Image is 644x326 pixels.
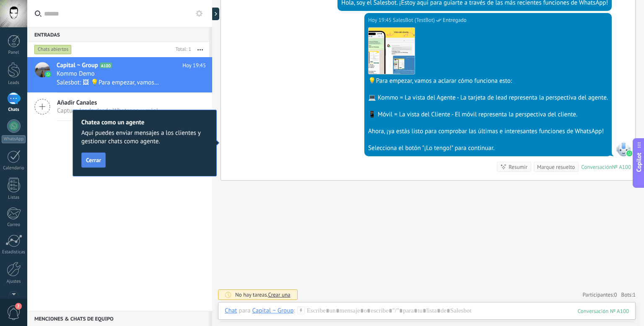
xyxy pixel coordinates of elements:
[182,61,206,70] span: Hoy 19:45
[235,291,291,298] div: No hay tareas.
[509,163,527,171] div: Resumir
[581,163,612,171] div: Conversación
[2,222,26,228] div: Correo
[57,70,95,78] span: Kommo Demo
[27,311,209,326] div: Menciones & Chats de equipo
[368,77,608,85] div: 💡Para empezar, vamos a aclarar cómo funciona esto:
[57,79,160,87] span: Salesbot: 🖼 💡Para empezar, vamos a aclarar cómo funciona esto: 💻 Kommo = La vista del Agente - La...
[612,163,631,171] div: № A100
[57,99,158,107] span: Añadir Canales
[582,291,617,298] a: Participantes:0
[211,8,219,20] div: Mostrar
[81,129,208,146] span: Aquí puedes enviar mensajes a los clientes y gestionar chats como agente.
[2,50,26,55] div: Panel
[2,279,26,284] div: Ajustes
[172,45,191,54] div: Total: 1
[27,57,212,92] a: avatariconCapital ~ GroupA100Hoy 19:45Kommo DemoSalesbot: 🖼 💡Para empezar, vamos a aclarar cómo f...
[368,127,608,136] div: Ahora, ¡ya estás listo para comprobar las últimas e interesantes funciones de WhatsApp!
[537,163,575,171] div: Marque resuelto
[2,250,26,255] div: Estadísticas
[57,107,158,115] span: Captura leads desde Whatsapp y más!
[15,303,22,310] span: 2
[191,42,209,57] button: Más
[393,16,435,24] span: SalesBot (TestBot)
[100,63,112,68] span: A100
[239,307,250,315] span: para
[369,28,415,74] img: 411149bb-b095-4d3e-8f37-16a941d12f7f
[34,45,72,55] div: Chats abiertos
[621,291,636,298] span: Bots:
[2,166,26,171] div: Calendario
[81,152,106,168] button: Cerrar
[293,307,295,315] span: :
[81,118,208,126] h2: Chatea como un agente
[57,61,98,70] span: Capital ~ Group
[27,27,209,42] div: Entradas
[2,107,26,113] div: Chats
[2,80,26,86] div: Leads
[368,16,393,24] div: Hoy 19:45
[626,150,632,156] img: waba.svg
[268,291,290,298] span: Crear una
[2,195,26,200] div: Listas
[45,71,51,77] img: icon
[614,291,617,298] span: 0
[635,153,643,172] span: Copilot
[616,141,631,156] span: SalesBot
[633,291,636,298] span: 1
[252,307,293,314] div: Capital ~ Group
[2,135,26,143] div: WhatsApp
[443,16,467,24] span: Entregado
[368,110,608,119] div: 📱 Móvil = La vista del Cliente - El móvil representa la perspectiva del cliente.
[368,94,608,102] div: 💻 Kommo = La vista del Agente - La tarjeta de lead representa la perspectiva del agente.
[86,157,101,163] span: Cerrar
[368,144,608,152] div: Selecciona el botón "¡Lo tengo!" para continuar.
[578,308,629,315] div: 100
